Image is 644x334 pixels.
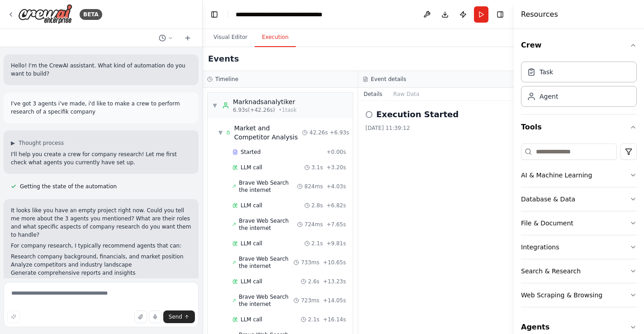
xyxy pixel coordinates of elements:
[358,88,388,100] button: Details
[323,278,346,285] span: + 13.23s
[19,139,64,147] span: Thought process
[208,8,221,21] button: Hide left sidebar
[376,108,459,121] h2: Execution Started
[494,8,507,21] button: Hide right sidebar
[323,297,346,304] span: + 14.05s
[521,163,637,187] button: AI & Machine Learning
[312,202,323,209] span: 2.8s
[20,183,117,190] span: Getting the state of the automation
[323,316,346,323] span: + 16.14s
[521,267,581,276] div: Search & Research
[327,164,346,171] span: + 3.20s
[155,33,177,43] button: Switch to previous chat
[521,235,637,259] button: Integrations
[11,242,191,250] p: For company research, I typically recommend agents that can:
[521,243,559,252] div: Integrations
[241,316,262,323] span: LLM call
[11,62,191,78] p: Hello! I'm the CrewAI assistant. What kind of automation do you want to build?
[323,259,346,266] span: + 10.65s
[540,92,558,101] div: Agent
[521,9,558,20] h4: Resources
[134,310,147,323] button: Upload files
[11,206,191,239] p: It looks like you have an empty project right now. Could you tell me more about the 3 agents you ...
[521,283,637,307] button: Web Scraping & Browsing
[327,240,346,247] span: + 9.81s
[521,58,637,114] div: Crew
[301,259,319,266] span: 733ms
[521,115,637,140] button: Tools
[371,76,406,83] h3: Event details
[11,253,191,261] li: Research company background, financials, and market position
[233,97,297,106] div: Marknadsanalytiker
[7,310,20,323] button: Improve this prompt
[11,100,191,116] p: I've got 3 agents i've made, i'd like to make a crew to perform research of a specifik company
[521,219,573,228] div: File & Document
[163,310,195,323] button: Send
[212,102,218,109] span: ▼
[241,278,262,285] span: LLM call
[521,195,575,204] div: Database & Data
[301,297,319,304] span: 723ms
[208,52,239,65] h2: Events
[304,183,323,190] span: 824ms
[239,179,297,194] span: Brave Web Search the internet
[308,316,319,323] span: 2.1s
[521,187,637,211] button: Database & Data
[80,9,102,20] div: BETA
[521,211,637,235] button: File & Document
[327,202,346,209] span: + 6.82s
[304,221,323,228] span: 724ms
[521,259,637,283] button: Search & Research
[18,4,72,24] img: Logo
[11,261,191,269] li: Analyze competitors and industry landscape
[218,129,223,136] span: ▼
[236,10,322,19] nav: breadcrumb
[312,240,323,247] span: 2.1s
[180,33,195,43] button: Start a new chat
[234,124,303,142] span: Market and Competitor Analysis
[149,310,161,323] button: Click to speak your automation idea
[233,106,275,114] span: 6.93s (+42.26s)
[521,33,637,58] button: Crew
[11,269,191,277] li: Generate comprehensive reports and insights
[327,221,346,228] span: + 7.65s
[327,148,346,156] span: + 0.00s
[215,76,238,83] h3: Timeline
[241,148,260,156] span: Started
[255,28,296,47] button: Execution
[330,129,349,136] span: + 6.93s
[11,139,15,147] span: ▶
[521,291,602,300] div: Web Scraping & Browsing
[11,139,64,147] button: ▶Thought process
[279,106,297,114] span: • 1 task
[365,124,507,132] div: [DATE] 11:39:12
[388,88,425,100] button: Raw Data
[312,164,323,171] span: 3.1s
[308,278,319,285] span: 2.6s
[11,150,191,167] p: I'll help you create a crew for company research! Let me first check what agents you currently ha...
[241,164,262,171] span: LLM call
[540,67,553,76] div: Task
[241,202,262,209] span: LLM call
[169,313,182,320] span: Send
[239,255,294,270] span: Brave Web Search the internet
[239,217,297,232] span: Brave Web Search the internet
[521,171,592,180] div: AI & Machine Learning
[239,293,294,308] span: Brave Web Search the internet
[521,140,637,315] div: Tools
[241,240,262,247] span: LLM call
[206,28,255,47] button: Visual Editor
[309,129,328,136] span: 42.26s
[327,183,346,190] span: + 4.03s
